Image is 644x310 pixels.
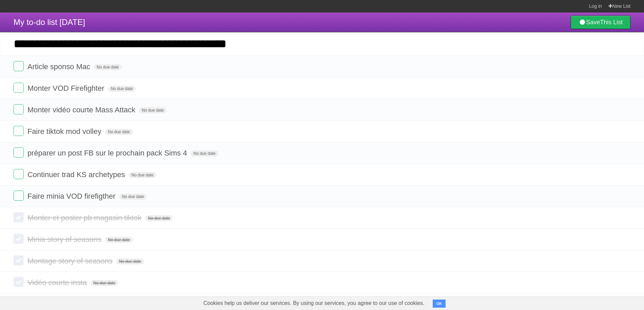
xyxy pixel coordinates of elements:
span: Faire tiktok mod volley [27,127,103,136]
span: Montage story of seasons [27,257,114,265]
span: préparer un post FB sur le prochain pack Sims 4 [27,149,189,157]
span: My to-do list [DATE] [14,18,85,27]
span: Article sponso Mac [27,62,92,71]
label: Done [14,83,24,93]
span: No due date [145,215,173,221]
span: No due date [94,64,121,70]
label: Done [14,147,24,158]
span: Monter et poster pb magasin tiktok [27,214,143,222]
span: Continuer trad KS archetypes [27,170,127,179]
label: Done [14,126,24,136]
button: OK [433,300,446,308]
span: No due date [191,150,218,157]
label: Done [14,104,24,114]
span: Vidéo courte insta [27,278,89,287]
a: SaveThis List [571,16,630,29]
label: Done [14,191,24,201]
label: Done [14,212,24,222]
span: No due date [119,194,147,200]
b: This List [600,19,623,26]
span: No due date [108,86,136,92]
span: Monter VOD Firefighter [27,84,106,92]
span: No due date [139,107,166,113]
span: No due date [91,280,118,286]
span: Cookies help us deliver our services. By using our services, you agree to our use of cookies. [197,297,431,310]
label: Done [14,169,24,179]
span: No due date [105,129,133,135]
label: Done [14,277,24,287]
span: Faire minia VOD firefigther [27,192,117,200]
span: No due date [116,258,144,264]
label: Done [14,255,24,265]
span: Minia story of seasons [27,235,103,244]
label: Done [14,61,24,71]
span: No due date [105,237,133,243]
span: Monter vidéo courte Mass Attack [27,106,137,114]
span: No due date [129,172,156,178]
label: Done [14,234,24,244]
